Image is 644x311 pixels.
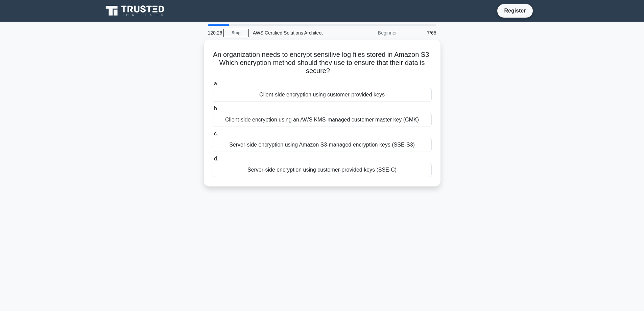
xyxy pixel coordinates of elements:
div: Server-side encryption using Amazon S3-managed encryption keys (SSE-S3) [213,138,432,152]
div: Client-side encryption using customer-provided keys [213,88,432,102]
span: a. [214,81,218,86]
h5: An organization needs to encrypt sensitive log files stored in Amazon S3. Which encryption method... [212,50,432,75]
span: b. [214,106,218,111]
span: d. [214,156,218,161]
div: Server-side encryption using customer-provided keys (SSE-C) [213,163,432,177]
div: 120:26 [204,26,223,40]
div: 7/65 [401,26,440,40]
a: Stop [223,29,249,37]
div: AWS Certified Solutions Architect [249,26,342,40]
div: Client-side encryption using an AWS KMS-managed customer master key (CMK) [213,113,432,127]
a: Register [500,6,530,15]
span: c. [214,131,218,136]
div: Beginner [342,26,401,40]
